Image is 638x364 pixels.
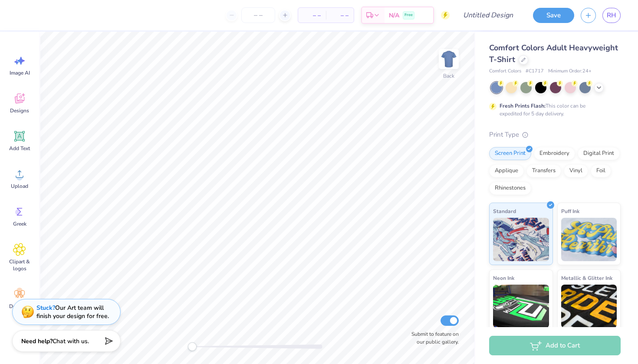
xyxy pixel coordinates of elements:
img: Puff Ink [561,218,617,261]
div: Print Type [489,130,621,140]
div: This color can be expedited for 5 day delivery. [500,102,606,118]
span: Metallic & Glitter Ink [561,273,612,282]
span: Comfort Colors Adult Heavyweight T-Shirt [489,43,618,65]
strong: Stuck? [36,304,55,312]
span: Standard [493,207,516,216]
span: # C1717 [526,68,544,75]
div: Vinyl [564,164,588,177]
img: Back [440,50,457,68]
div: Applique [489,164,524,177]
div: Embroidery [534,147,575,160]
img: Metallic & Glitter Ink [561,285,617,328]
span: N/A [389,11,399,20]
span: Puff Ink [561,207,579,216]
span: – – [331,11,349,20]
span: Upload [11,183,28,190]
span: Free [405,12,413,18]
span: – – [303,11,321,20]
span: Greek [13,220,26,227]
span: Comfort Colors [489,68,521,75]
img: Neon Ink [493,285,549,328]
div: Rhinestones [489,182,531,195]
span: Designs [10,107,29,114]
img: Standard [493,218,549,261]
input: Untitled Design [456,7,520,24]
div: Accessibility label [188,342,197,351]
div: Digital Print [578,147,620,160]
div: Foil [591,164,611,177]
strong: Need help? [21,337,53,345]
span: Image AI [10,69,30,76]
div: Back [443,72,454,80]
span: Minimum Order: 24 + [548,68,592,75]
span: Clipart & logos [5,258,34,272]
span: RH [607,10,616,20]
span: Add Text [9,145,30,152]
a: RH [602,8,621,23]
div: Screen Print [489,147,531,160]
div: Transfers [526,164,561,177]
label: Submit to feature on our public gallery. [407,330,459,346]
span: Neon Ink [493,273,514,282]
button: Save [533,8,574,23]
div: Our Art team will finish your design for free. [36,304,109,320]
strong: Fresh Prints Flash: [500,102,546,109]
span: Decorate [9,303,30,310]
input: – – [241,7,275,23]
span: Chat with us. [53,337,89,345]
